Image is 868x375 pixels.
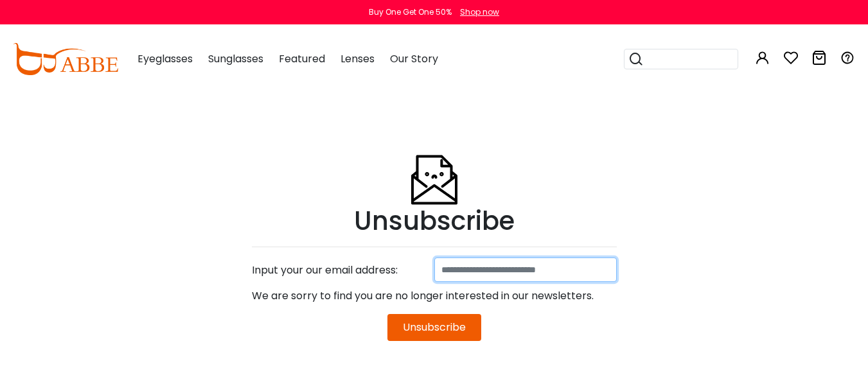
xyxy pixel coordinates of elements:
span: Eyeglasses [137,51,193,66]
h1: Unsubscribe [252,205,617,236]
span: Featured [279,51,325,66]
div: Input your our email address: [245,257,434,283]
div: Shop now [460,6,499,18]
span: Lenses [341,51,375,66]
button: Unsubscribe [387,314,481,341]
a: Shop now [454,6,499,17]
div: Buy One Get One 50% [369,6,452,18]
span: Our Story [390,51,438,66]
img: abbeglasses.com [13,43,118,75]
span: Sunglasses [208,51,263,66]
img: Unsubscribe [409,123,460,205]
div: We are sorry to find you are no longer interested in our newsletters. [252,283,617,309]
